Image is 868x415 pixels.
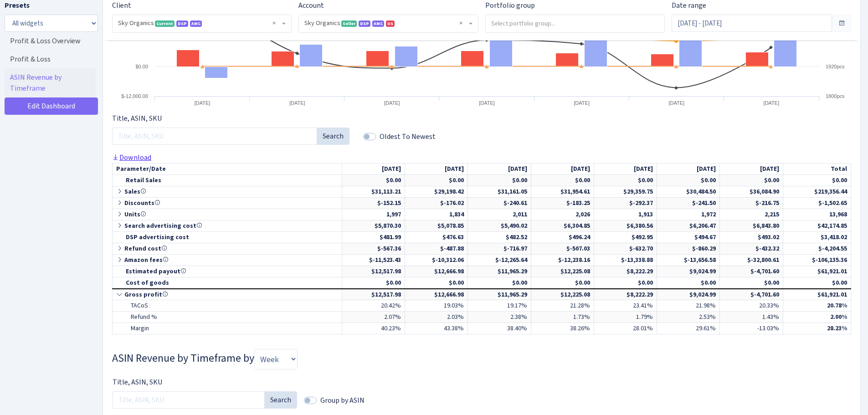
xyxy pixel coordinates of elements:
[342,300,405,312] td: 20.42%
[657,220,720,231] td: $6,206.47
[112,113,162,124] label: Title, ASIN, SKU
[405,277,468,288] td: $0.00
[571,164,590,173] span: [DATE]
[342,186,405,197] td: $31,113.21
[594,243,657,254] td: $-632.70
[382,164,401,173] span: [DATE]
[783,254,851,266] td: $-106,135.36
[342,312,405,323] td: 2.07%
[783,289,851,300] td: $61,921.01
[195,100,211,106] text: [DATE]
[405,197,468,209] td: $-176.02
[113,15,291,32] span: Sky Organics <span class="badge badge-success">Current</span><span class="badge badge-primary">DS...
[508,164,527,173] span: [DATE]
[531,209,594,220] td: 2,026
[720,266,783,277] td: $-4,701.60
[113,231,342,243] td: DSP advertising cost
[468,289,531,300] td: $11,965.29
[574,100,590,106] text: [DATE]
[342,254,405,266] td: $-11,523.43
[386,20,395,27] span: US
[405,220,468,231] td: $5,078.85
[272,19,276,28] span: Remove all items
[113,174,342,186] td: Retail Sales
[657,231,720,243] td: $494.67
[468,243,531,254] td: $-716.97
[405,323,468,334] td: 43.38%
[112,128,317,145] input: Title, ASIN, SKU
[341,20,357,27] span: Seller
[594,289,657,300] td: $8,222.29
[113,289,342,300] td: Gross profit
[405,312,468,323] td: 2.03%
[657,289,720,300] td: $9,024.99
[697,164,716,173] span: [DATE]
[531,174,594,186] td: $0.00
[113,266,342,277] td: Estimated payout
[468,197,531,209] td: $-240.61
[468,300,531,312] td: 19.17%
[113,209,342,220] td: Units
[783,243,851,254] td: $-4,204.55
[594,266,657,277] td: $8,222.29
[342,277,405,288] td: $0.00
[668,100,684,106] text: [DATE]
[657,243,720,254] td: $-860.29
[720,323,783,334] td: -13.03%
[264,391,297,409] button: Search
[113,312,342,323] td: Refund %
[720,186,783,197] td: $36,084.90
[783,186,851,197] td: $219,356.44
[342,243,405,254] td: $-567.36
[405,174,468,186] td: $0.00
[531,323,594,334] td: 38.26%
[299,15,478,32] span: Sky Organics <span class="badge badge-success">Seller</span><span class="badge badge-primary">DSP...
[657,209,720,220] td: 1,972
[121,93,148,99] text: $-12,000.00
[113,197,342,209] td: Discounts
[342,174,405,186] td: $0.00
[289,100,305,106] text: [DATE]
[113,377,162,388] label: Title, ASIN, SKU
[594,231,657,243] td: $492.95
[190,20,202,27] span: AMC
[783,174,851,186] td: $0.00
[113,300,342,312] td: TACoS
[783,266,851,277] td: $61,921.01
[342,323,405,334] td: 40.23%
[531,243,594,254] td: $-507.03
[155,20,175,27] span: Current
[531,197,594,209] td: $-183.25
[5,50,96,68] a: Profit & Loss
[720,277,783,288] td: $0.00
[405,209,468,220] td: 1,834
[5,32,96,50] a: Profit & Loss Overview
[405,186,468,197] td: $29,198.42
[342,289,405,300] td: $12,517.98
[783,323,851,334] td: 28.23%
[760,164,779,173] span: [DATE]
[531,266,594,277] td: $12,225.08
[657,186,720,197] td: $30,484.50
[359,20,370,27] span: DSP
[459,19,462,28] span: Remove all items
[531,300,594,312] td: 21.28%
[657,197,720,209] td: $-241.50
[657,254,720,266] td: $-13,656.58
[468,209,531,220] td: 2,011
[594,300,657,312] td: 23.41%
[783,209,851,220] td: 13,968
[342,220,405,231] td: $5,870.30
[113,243,342,254] td: Refund cost
[468,186,531,197] td: $31,161.05
[594,186,657,197] td: $29,359.75
[468,220,531,231] td: $5,490.02
[531,254,594,266] td: $-12,238.16
[304,19,467,28] span: Sky Organics <span class="badge badge-success">Seller</span><span class="badge badge-primary">DSP...
[783,197,851,209] td: $-1,502.65
[720,197,783,209] td: $-216.75
[720,289,783,300] td: $-4,701.60
[468,254,531,266] td: $-12,265.64
[468,174,531,186] td: $0.00
[720,312,783,323] td: 1.43%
